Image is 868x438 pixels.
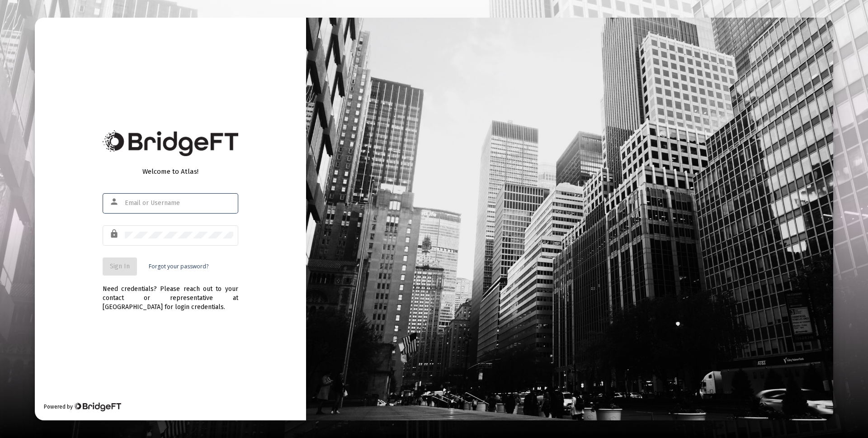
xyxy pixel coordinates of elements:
[74,402,121,411] img: Bridge Financial Technology Logo
[103,130,238,156] img: Bridge Financial Technology Logo
[109,229,120,239] mat-icon: lock
[103,257,137,276] button: Sign In
[125,200,233,207] input: Email or Username
[44,402,121,411] div: Powered by
[109,196,120,207] mat-icon: person
[103,276,238,312] div: Need credentials? Please reach out to your contact or representative at [GEOGRAPHIC_DATA] for log...
[149,262,208,271] a: Forgot your password?
[103,167,238,176] div: Welcome to Atlas!
[110,262,130,270] span: Sign In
